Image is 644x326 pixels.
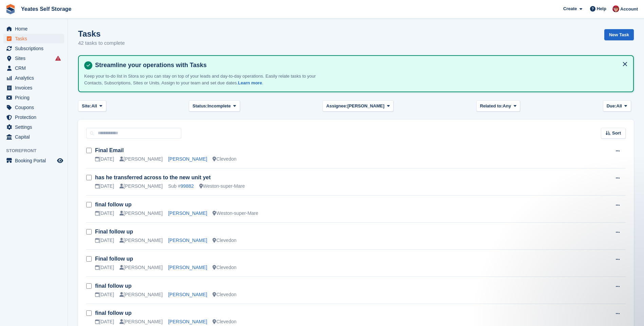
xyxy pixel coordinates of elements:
a: menu [3,63,64,73]
a: Final Email [95,147,124,153]
div: Weston-super-Mare [213,210,258,217]
span: Any [503,103,511,109]
a: [PERSON_NAME] [168,319,207,324]
h4: Streamline your operations with Tasks [92,61,628,69]
div: [DATE] [95,237,114,244]
p: 42 tasks to complete [78,39,125,47]
a: menu [3,34,64,43]
a: menu [3,83,64,93]
i: Smart entry sync failures have occurred [55,56,61,61]
button: Related to: Any [476,100,520,111]
a: [PERSON_NAME] [168,265,207,270]
a: final follow up [95,310,132,316]
span: Tasks [15,34,56,43]
a: menu [3,54,64,63]
span: Help [597,5,606,12]
div: [DATE] [95,210,114,217]
button: Due: All [603,100,631,111]
span: Incomplete [207,103,231,109]
a: menu [3,93,64,102]
div: [PERSON_NAME] [119,264,163,271]
img: Wendie Tanner [612,5,619,12]
button: Status: Incomplete [189,100,240,111]
span: Analytics [15,73,56,83]
button: Assignee: [PERSON_NAME] [323,100,393,111]
span: Assignee: [326,103,347,109]
div: Clevedon [213,318,236,325]
div: [PERSON_NAME] [119,318,163,325]
div: [DATE] [95,291,114,298]
div: [DATE] [95,318,114,325]
span: Invoices [15,83,56,93]
div: Clevedon [213,237,236,244]
p: Keep your to-do list in Stora so you can stay on top of your leads and day-to-day operations. Eas... [84,73,322,86]
span: Coupons [15,103,56,112]
span: Create [563,5,577,12]
a: menu [3,122,64,132]
a: Learn more [238,80,262,85]
span: Sort [612,130,621,137]
div: [DATE] [95,156,114,163]
span: All [91,103,97,109]
a: menu [3,44,64,53]
span: Protection [15,113,56,122]
div: [PERSON_NAME] [119,237,163,244]
span: Capital [15,132,56,142]
a: Final follow up [95,256,133,262]
a: 99882 [181,183,194,189]
span: Account [620,6,638,13]
a: menu [3,113,64,122]
span: Settings [15,122,56,132]
span: Pricing [15,93,56,102]
span: Subscriptions [15,44,56,53]
span: Due: [607,103,617,109]
a: final follow up [95,202,132,207]
a: menu [3,73,64,83]
a: [PERSON_NAME] [168,238,207,243]
a: New Task [604,29,634,40]
div: Clevedon [213,291,236,298]
a: [PERSON_NAME] [168,210,207,216]
img: stora-icon-8386f47178a22dfd0bd8f6a31ec36ba5ce8667c1dd55bd0f319d3a0aa187defe.svg [5,4,16,14]
a: menu [3,156,64,165]
div: Clevedon [213,156,236,163]
h1: Tasks [78,29,125,38]
div: [PERSON_NAME] [119,210,163,217]
div: [PERSON_NAME] [119,291,163,298]
span: Status: [192,103,207,109]
a: [PERSON_NAME] [168,156,207,162]
a: Final follow up [95,229,133,235]
a: [PERSON_NAME] [168,292,207,297]
a: menu [3,132,64,142]
span: All [617,103,622,109]
span: Related to: [480,103,503,109]
div: Weston-super-Mare [199,183,245,190]
div: [DATE] [95,264,114,271]
a: has he transferred across to the new unit yet [95,175,211,180]
span: Storefront [6,147,68,154]
span: Booking Portal [15,156,56,165]
div: Clevedon [213,264,236,271]
div: Sub # [168,183,194,190]
span: Site: [82,103,91,109]
span: Sites [15,54,56,63]
div: [PERSON_NAME] [119,156,163,163]
span: CRM [15,63,56,73]
div: [DATE] [95,183,114,190]
a: Yeates Self Storage [18,3,74,15]
a: final follow up [95,283,132,289]
a: Preview store [56,157,64,165]
span: [PERSON_NAME] [347,103,384,109]
span: Home [15,24,56,34]
div: [PERSON_NAME] [119,183,163,190]
button: Site: All [78,100,106,111]
a: menu [3,24,64,34]
a: menu [3,103,64,112]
